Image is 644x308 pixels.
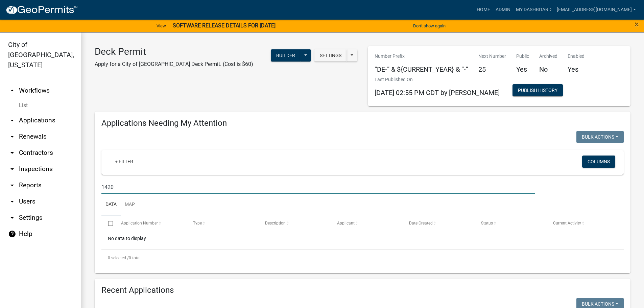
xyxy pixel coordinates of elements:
span: Application Number [121,221,158,226]
p: Public [516,53,529,60]
p: Enabled [568,53,585,60]
h5: No [539,65,557,73]
h3: Deck Permit [95,46,253,57]
p: Next Number [478,53,506,60]
datatable-header-cell: Status [475,215,547,232]
span: Date Created [409,221,433,226]
span: Applicant [337,221,355,226]
p: Archived [539,53,557,60]
p: Last Published On [375,76,500,83]
i: arrow_drop_down [8,181,16,189]
span: [DATE] 02:55 PM CDT by [PERSON_NAME] [375,89,500,97]
span: × [635,20,639,29]
datatable-header-cell: Applicant [331,215,403,232]
input: Search for applications [101,180,535,194]
div: 0 total [101,250,624,266]
h5: “DE-” & ${CURRENT_YEAR} & “-” [375,65,468,73]
button: Columns [582,156,615,168]
span: Status [481,221,493,226]
i: arrow_drop_up [8,87,16,95]
wm-modal-confirm: Workflow Publish History [512,88,563,93]
datatable-header-cell: Application Number [114,215,186,232]
datatable-header-cell: Current Activity [547,215,619,232]
h4: Applications Needing My Attention [101,118,624,128]
i: arrow_drop_down [8,133,16,141]
h5: 25 [478,65,506,73]
datatable-header-cell: Description [259,215,331,232]
datatable-header-cell: Date Created [403,215,475,232]
h5: Yes [568,65,585,73]
strong: SOFTWARE RELEASE DETAILS FOR [DATE] [173,22,276,29]
a: [EMAIL_ADDRESS][DOMAIN_NAME] [554,3,639,16]
a: Map [121,194,139,216]
datatable-header-cell: Select [101,215,114,232]
h5: Yes [516,65,529,73]
i: arrow_drop_down [8,214,16,222]
span: Current Activity [553,221,581,226]
a: Data [101,194,121,216]
span: Description [265,221,286,226]
p: Apply for a City of [GEOGRAPHIC_DATA] Deck Permit. (Cost is $60) [95,60,253,68]
i: arrow_drop_down [8,197,16,206]
i: arrow_drop_down [8,165,16,173]
button: Bulk Actions [576,131,624,143]
a: Admin [493,3,513,16]
a: Home [474,3,493,16]
i: help [8,230,16,238]
button: Settings [314,49,347,62]
a: + Filter [110,156,139,168]
span: Type [193,221,202,226]
button: Builder [271,49,301,62]
button: Don't show again [410,20,448,31]
button: Publish History [512,84,563,96]
button: Close [635,20,639,28]
datatable-header-cell: Type [186,215,258,232]
h4: Recent Applications [101,285,624,295]
div: No data to display [101,232,624,249]
i: arrow_drop_down [8,116,16,124]
p: Number Prefix [375,53,468,60]
i: arrow_drop_down [8,149,16,157]
span: 0 selected / [108,256,129,260]
a: View [154,20,169,31]
a: My Dashboard [513,3,554,16]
